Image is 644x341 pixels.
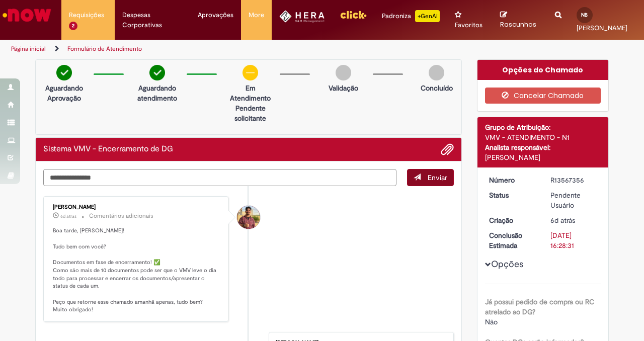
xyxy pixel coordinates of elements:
span: [PERSON_NAME] [577,24,627,32]
img: check-circle-green.png [56,65,72,80]
textarea: Digite sua mensagem aqui... [43,169,396,186]
div: [PERSON_NAME] [485,152,601,162]
p: Concluído [421,83,453,93]
img: check-circle-green.png [149,65,165,80]
p: Aguardando atendimento [133,83,182,103]
b: Já possui pedido de compra ou RC atrelado ao DG? [485,297,594,316]
dt: Número [481,175,543,185]
small: Comentários adicionais [89,212,153,220]
button: Adicionar anexos [441,143,454,156]
p: +GenAi [415,10,440,22]
time: 25/09/2025 16:16:10 [60,213,76,219]
a: Página inicial [11,45,46,53]
img: click_logo_yellow_360x200.png [340,7,367,22]
span: Favoritos [455,20,482,30]
div: Padroniza [382,10,440,22]
span: More [249,10,264,20]
div: 25/09/2025 15:28:28 [550,215,597,225]
span: Enviar [428,173,447,182]
span: Despesas Corporativas [122,10,182,30]
div: VMV - ATENDIMENTO - N1 [485,132,601,142]
img: circle-minus.png [243,65,258,80]
p: Validação [329,83,358,93]
span: Requisições [69,10,104,20]
span: 6d atrás [550,216,575,225]
p: Boa tarde, [PERSON_NAME]! Tudo bem com você? Documentos em fase de encerramento! ✅ Como são mais ... [53,227,220,314]
span: 2 [69,22,77,30]
div: Opções do Chamado [477,60,609,80]
p: Aguardando Aprovação [40,83,89,103]
p: Em Atendimento [226,83,275,103]
div: [PERSON_NAME] [53,204,220,210]
span: Rascunhos [500,20,536,29]
button: Enviar [407,169,454,186]
span: NB [581,12,588,18]
button: Cancelar Chamado [485,88,601,104]
a: Rascunhos [500,11,540,29]
img: HeraLogo.png [279,10,325,23]
div: R13567356 [550,175,597,185]
span: Não [485,317,498,326]
img: ServiceNow [1,5,53,25]
span: Aprovações [198,10,233,20]
img: img-circle-grey.png [429,65,444,80]
dt: Conclusão Estimada [481,230,543,250]
div: Analista responsável: [485,142,601,152]
span: 6d atrás [60,213,76,219]
p: Pendente solicitante [226,103,275,123]
div: Pendente Usuário [550,190,597,210]
h2: Sistema VMV - Encerramento de DG Histórico de tíquete [43,145,173,154]
dt: Criação [481,215,543,225]
div: Vitor Jeremias Da Silva [237,206,260,229]
a: Formulário de Atendimento [67,45,142,53]
img: img-circle-grey.png [336,65,351,80]
div: Grupo de Atribuição: [485,122,601,132]
ul: Trilhas de página [8,40,422,58]
div: [DATE] 16:28:31 [550,230,597,250]
dt: Status [481,190,543,200]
